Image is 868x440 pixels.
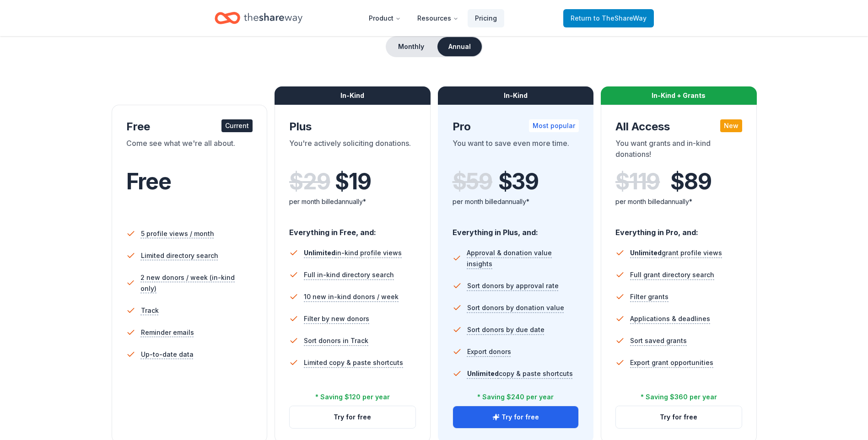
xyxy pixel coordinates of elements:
[141,228,214,239] span: 5 profile views / month
[304,357,403,368] span: Limited copy & paste shortcuts
[289,219,416,238] div: Everything in Free, and:
[670,169,711,194] span: $ 89
[289,196,416,207] div: per month billed annually*
[615,138,742,163] div: You want grants and in-kind donations!
[630,249,662,257] span: Unlimited
[641,392,717,402] div: * Saving $360 per year
[467,280,559,291] span: Sort donors by approval rate
[601,86,757,105] div: In-Kind + Grants
[616,406,742,428] button: Try for free
[126,138,253,163] div: Come see what we're all about.
[126,168,171,195] span: Free
[361,9,408,27] button: Product
[453,219,579,238] div: Everything in Plus, and:
[453,406,579,428] button: Try for free
[315,392,390,402] div: * Saving $120 per year
[593,14,647,22] span: to TheShareWay
[410,9,466,27] button: Resources
[630,269,714,280] span: Full grant directory search
[630,313,710,324] span: Applications & deadlines
[361,7,504,29] nav: Main
[289,138,416,163] div: You're actively soliciting donations.
[140,272,253,294] span: 2 new donors / week (in-kind only)
[141,305,159,316] span: Track
[467,247,579,269] span: Approval & donation value insights
[387,37,436,56] button: Monthly
[467,324,545,335] span: Sort donors by due date
[467,370,499,377] span: Unlimited
[563,9,654,27] a: Returnto TheShareWay
[289,119,416,134] div: Plus
[437,37,482,56] button: Annual
[453,138,579,163] div: You want to save even more time.
[304,291,399,302] span: 10 new in-kind donors / week
[467,370,573,377] span: copy & paste shortcuts
[529,119,579,132] div: Most popular
[477,392,554,402] div: * Saving $240 per year
[335,169,371,194] span: $ 19
[720,119,742,132] div: New
[221,119,253,132] div: Current
[304,313,369,324] span: Filter by new donors
[275,86,431,105] div: In-Kind
[467,346,511,357] span: Export donors
[215,7,302,29] a: Home
[304,249,335,257] span: Unlimited
[615,196,742,207] div: per month billed annually*
[467,302,564,313] span: Sort donors by donation value
[453,119,579,134] div: Pro
[141,250,218,261] span: Limited directory search
[630,249,722,257] span: grant profile views
[615,119,742,134] div: All Access
[615,219,742,238] div: Everything in Pro, and:
[630,335,687,346] span: Sort saved grants
[141,327,194,338] span: Reminder emails
[438,86,594,105] div: In-Kind
[468,9,504,27] a: Pricing
[304,249,402,257] span: in-kind profile views
[571,13,647,24] span: Return
[453,196,579,207] div: per month billed annually*
[304,269,394,280] span: Full in-kind directory search
[304,335,368,346] span: Sort donors in Track
[141,349,194,360] span: Up-to-date data
[630,291,669,302] span: Filter grants
[498,169,539,194] span: $ 39
[290,406,415,428] button: Try for free
[630,357,713,368] span: Export grant opportunities
[126,119,253,134] div: Free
